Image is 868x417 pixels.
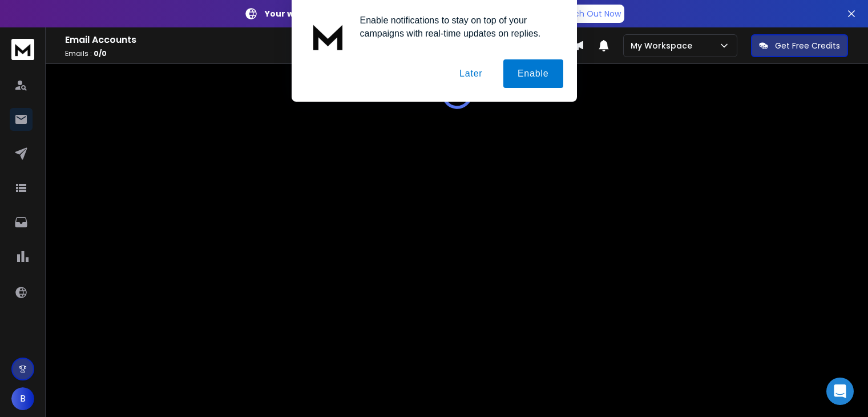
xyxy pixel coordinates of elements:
[11,387,34,410] button: B
[305,14,351,59] img: notification icon
[503,59,563,88] button: Enable
[351,14,563,40] div: Enable notifications to stay on top of your campaigns with real-time updates on replies.
[826,378,854,405] div: Open Intercom Messenger
[445,59,496,88] button: Later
